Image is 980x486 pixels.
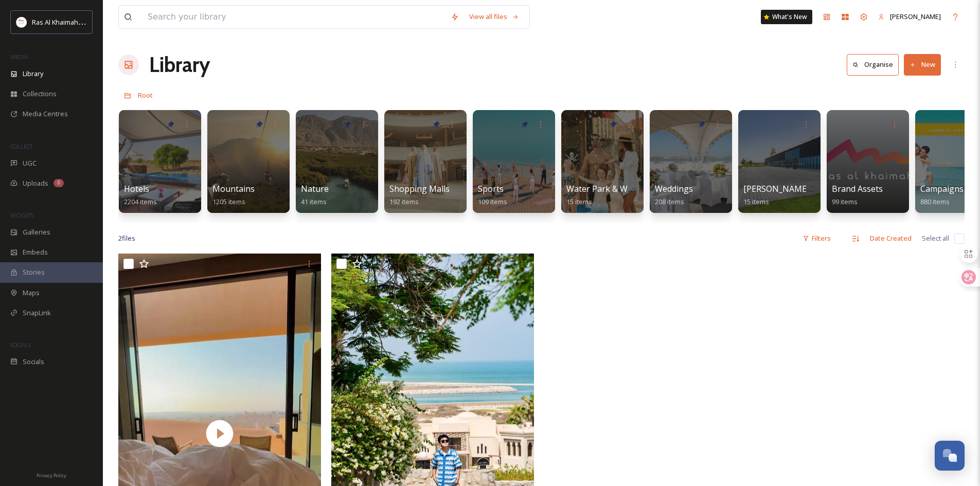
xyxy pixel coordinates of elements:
span: Sports [478,183,504,194]
div: Date Created [865,228,917,248]
span: 192 items [389,197,419,206]
span: 15 items [743,197,769,206]
a: [PERSON_NAME] [873,7,946,27]
span: COLLECT [10,142,32,150]
a: What's New [761,10,812,24]
button: New [904,54,941,75]
a: Nature41 items [301,184,329,206]
a: View all files [464,7,524,27]
span: Root [138,91,153,100]
span: SnapLink [23,308,51,318]
span: 109 items [478,197,507,206]
a: Shopping Malls192 items [389,184,450,206]
a: Library [149,49,210,80]
a: Weddings208 items [655,184,693,206]
span: 2 file s [118,233,135,243]
span: Shopping Malls [389,183,450,194]
a: Water Park & Water Slides15 items [566,184,668,206]
img: Logo_RAKTDA_RGB-01.png [16,17,27,27]
span: 99 items [832,197,858,206]
span: SOCIALS [10,341,31,349]
button: Open Chat [935,441,965,471]
span: WIDGETS [10,211,34,219]
span: 41 items [301,197,327,206]
span: 2204 items [124,197,157,206]
span: Ras Al Khaimah Tourism Development Authority [32,17,177,27]
span: Galleries [23,227,50,237]
span: Privacy Policy [37,472,66,479]
div: Filters [797,228,836,248]
span: Library [23,69,43,79]
span: Mountains [212,183,255,194]
span: Socials [23,357,44,367]
span: 880 items [920,197,950,206]
a: Sports109 items [478,184,507,206]
span: Media Centres [23,109,68,119]
a: Privacy Policy [37,469,66,481]
a: Root [138,89,153,101]
span: UGC [23,158,37,168]
span: 1205 items [212,197,245,206]
span: Water Park & Water Slides [566,183,668,194]
a: Hotels2204 items [124,184,157,206]
button: Organise [847,54,899,75]
span: Brand Assets [832,183,883,194]
span: MEDIA [10,53,28,61]
span: Collections [23,89,57,99]
span: Maps [23,288,40,298]
span: Hotels [124,183,149,194]
div: 8 [54,179,64,187]
span: Nature [301,183,329,194]
span: Weddings [655,183,693,194]
span: Select all [922,233,949,243]
input: Search your library [142,6,446,28]
span: 208 items [655,197,684,206]
span: Embeds [23,247,48,257]
span: [PERSON_NAME] [890,12,941,21]
span: 15 items [566,197,592,206]
span: Uploads [23,178,48,188]
a: Brand Assets99 items [832,184,883,206]
span: Stories [23,267,45,277]
a: Mountains1205 items [212,184,255,206]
